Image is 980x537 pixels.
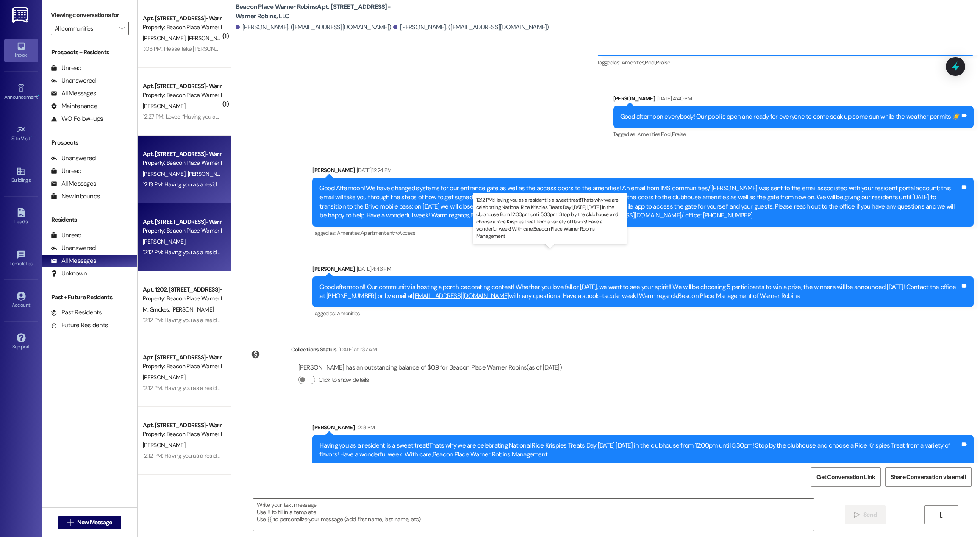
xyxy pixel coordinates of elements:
[143,159,221,167] div: Property: Beacon Place Warner Robins
[413,292,509,300] a: [EMAIL_ADDRESS][DOMAIN_NAME]
[854,512,860,518] i: 
[312,166,974,178] div: [PERSON_NAME]
[38,93,39,99] span: •
[312,423,974,435] div: [PERSON_NAME]
[77,518,112,527] span: New Message
[143,430,221,439] div: Property: Beacon Place Warner Robins
[291,345,336,354] div: Collections Status
[4,289,38,312] a: Account
[143,285,221,294] div: Apt. 1202, [STREET_ADDRESS]-Warner Robins, LLC
[187,170,230,178] span: [PERSON_NAME]
[51,269,87,278] div: Unknown
[312,307,974,320] div: Tagged as:
[143,384,957,392] div: 12:12 PM: Having you as a resident is a sweet treat!Thats why we are celebrating National Rice Kr...
[613,128,974,140] div: Tagged as:
[143,113,978,120] div: 12:27 PM: Loved “Having you as a resident is a sweet treat!Thats why we are celebrating National ...
[143,226,221,235] div: Property: Beacon Place Warner Robins
[58,516,121,529] button: New Message
[12,7,30,23] img: ResiDesk Logo
[4,164,38,187] a: Buildings
[51,8,129,22] label: Viewing conversations for
[355,264,391,273] div: [DATE] 4:46 PM
[143,217,221,226] div: Apt. [STREET_ADDRESS]-Warner Robins, LLC
[4,331,38,353] a: Support
[42,48,137,57] div: Prospects + Residents
[476,197,624,240] p: 12:12 PM: Having you as a resident is a sweet treat!Thats why we are celebrating National Rice Kr...
[51,192,100,201] div: New Inbounds
[655,94,692,103] div: [DATE] 4:40 PM
[143,441,185,449] span: [PERSON_NAME]
[613,94,974,106] div: [PERSON_NAME]
[319,376,369,384] label: Click to show details
[885,467,972,487] button: Share Conversation via email
[143,181,957,188] div: 12:13 PM: Having you as a resident is a sweet treat!Thats why we are celebrating National Rice Kr...
[67,519,74,526] i: 
[816,473,875,481] span: Get Conversation Link
[51,231,81,240] div: Unread
[143,238,185,245] span: [PERSON_NAME]
[298,363,562,372] div: [PERSON_NAME] has an outstanding balance of $0.9 for Beacon Place Warner Robins (as of [DATE])
[143,150,221,159] div: Apt. [STREET_ADDRESS]-Warner Robins, LLC
[51,114,103,123] div: WO Follow-ups
[337,310,360,317] span: Amenities
[361,229,399,237] span: Apartment entry ,
[42,215,137,224] div: Residents
[143,373,185,381] span: [PERSON_NAME]
[143,306,171,313] span: M. Smokes
[187,34,230,42] span: [PERSON_NAME]
[319,283,960,301] div: Good afternoon!! Our community is hosting a porch decorating contest! Whether you love fall or [D...
[143,170,188,178] span: [PERSON_NAME]
[31,134,32,140] span: •
[312,264,974,276] div: [PERSON_NAME]
[119,25,124,32] i: 
[656,59,670,66] span: Praise
[171,306,214,313] span: [PERSON_NAME]
[4,122,38,145] a: Site Visit •
[143,294,221,303] div: Property: Beacon Place Warner Robins
[51,321,108,330] div: Future Residents
[236,3,405,21] b: Beacon Place Warner Robins: Apt. [STREET_ADDRESS]-Warner Robins, LLC
[585,211,681,220] a: [EMAIL_ADDRESS][DOMAIN_NAME]
[355,166,391,175] div: [DATE] 12:24 PM
[143,452,957,459] div: 12:12 PM: Having you as a resident is a sweet treat!Thats why we are celebrating National Rice Kr...
[55,22,115,35] input: All communities
[143,362,221,371] div: Property: Beacon Place Warner Robins
[393,23,549,32] div: [PERSON_NAME]. ([EMAIL_ADDRESS][DOMAIN_NAME])
[811,467,880,487] button: Get Conversation Link
[143,14,221,23] div: Apt. [STREET_ADDRESS]-Warner Robins, LLC
[337,229,361,237] span: Amenities ,
[143,421,221,430] div: Apt. [STREET_ADDRESS]-Warner Robins, LLC
[620,112,961,121] div: Good afternoon everybody! Our pool is open and ready for everyone to come soak up some sun while ...
[143,316,957,324] div: 12:12 PM: Having you as a resident is a sweet treat!Thats why we are celebrating National Rice Kr...
[51,256,96,265] div: All Messages
[143,23,221,32] div: Property: Beacon Place Warner Robins
[4,248,38,270] a: Templates •
[143,82,221,91] div: Apt. [STREET_ADDRESS]-Warner Robins, LLC
[597,56,974,69] div: Tagged as:
[661,131,672,138] span: Pool ,
[236,23,391,32] div: [PERSON_NAME]. ([EMAIL_ADDRESS][DOMAIN_NAME])
[42,138,137,147] div: Prospects
[319,184,960,220] div: Good Afternoon! We have changed systems for our entrance gate as well as the access doors to the ...
[143,45,277,53] div: 1:03 PM: Please take [PERSON_NAME] off the text blast
[143,353,221,362] div: Apt. [STREET_ADDRESS]-Warner Robins, LLC
[51,167,81,175] div: Unread
[51,89,96,98] div: All Messages
[319,441,960,459] div: Having you as a resident is a sweet treat!Thats why we are celebrating National Rice Krispies Tre...
[4,39,38,62] a: Inbox
[42,293,137,302] div: Past + Future Residents
[51,308,102,317] div: Past Residents
[51,102,97,111] div: Maintenance
[355,423,375,432] div: 12:13 PM
[51,244,96,253] div: Unanswered
[51,64,81,72] div: Unread
[938,512,944,518] i: 
[143,34,188,42] span: [PERSON_NAME]
[51,76,96,85] div: Unanswered
[622,59,645,66] span: Amenities ,
[51,179,96,188] div: All Messages
[143,248,957,256] div: 12:12 PM: Having you as a resident is a sweet treat!Thats why we are celebrating National Rice Kr...
[891,473,966,481] span: Share Conversation via email
[672,131,686,138] span: Praise
[398,229,415,237] span: Access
